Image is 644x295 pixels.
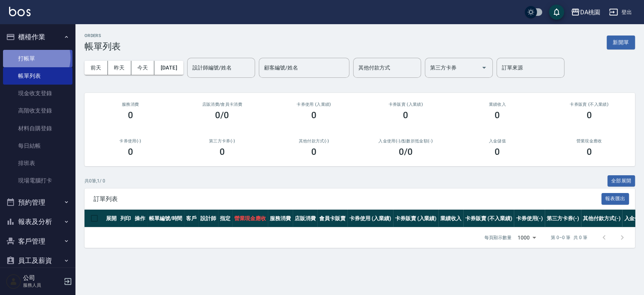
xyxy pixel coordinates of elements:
[369,102,442,107] h2: 卡券販賣 (入業績)
[606,5,635,19] button: 登出
[3,232,72,251] button: 客戶管理
[552,139,626,144] h2: 營業現金應收
[552,102,626,107] h2: 卡券販賣 (不入業績)
[3,193,72,212] button: 預約管理
[94,102,167,107] h3: 服務消費
[515,227,539,248] div: 1000
[3,212,72,232] button: 報表及分析
[495,147,500,157] h3: 0
[580,8,600,17] div: DA桃園
[85,33,121,38] h2: ORDERS
[317,210,347,227] th: 會員卡販賣
[268,210,293,227] th: 服務消費
[463,210,514,227] th: 卡券販賣 (不入業績)
[154,61,183,75] button: [DATE]
[461,139,534,144] h2: 入金儲值
[3,137,72,154] a: 每日結帳
[215,110,229,120] h3: 0/0
[607,36,635,49] button: 新開單
[220,147,225,157] h3: 0
[311,110,317,120] h3: 0
[85,178,105,184] p: 共 0 筆, 1 / 0
[601,193,629,205] button: 報表匯出
[586,110,592,120] h3: 0
[3,154,72,172] a: 排班表
[198,210,218,227] th: 設計師
[3,102,72,119] a: 高階收支登錄
[277,102,350,107] h2: 卡券使用 (入業績)
[495,110,500,120] h3: 0
[3,120,72,137] a: 材料自購登錄
[438,210,463,227] th: 業績收入
[85,61,108,75] button: 前天
[369,139,442,144] h2: 入金使用(-) /點數折抵金額(-)
[3,67,72,85] a: 帳單列表
[601,195,629,202] a: 報表匯出
[9,7,31,16] img: Logo
[484,234,512,241] p: 每頁顯示數量
[131,61,155,75] button: 今天
[514,210,545,227] th: 卡券使用(-)
[185,139,259,144] h2: 第三方卡券(-)
[3,50,72,67] a: 打帳單
[478,62,490,74] button: Open
[399,147,413,157] h3: 0 /0
[128,147,133,157] h3: 0
[104,210,118,227] th: 展開
[607,175,635,187] button: 全部展開
[393,210,439,227] th: 卡券販賣 (入業績)
[581,210,622,227] th: 其他付款方式(-)
[85,41,121,52] h3: 帳單列表
[94,139,167,144] h2: 卡券使用(-)
[133,210,147,227] th: 操作
[23,274,61,282] h5: 公司
[3,251,72,270] button: 員工及薪資
[218,210,232,227] th: 指定
[403,110,408,120] h3: 0
[545,210,581,227] th: 第三方卡券(-)
[311,147,317,157] h3: 0
[607,39,635,46] a: 新開單
[293,210,318,227] th: 店販消費
[6,274,21,289] img: Person
[3,85,72,102] a: 現金收支登錄
[118,210,133,227] th: 列印
[3,172,72,189] a: 現場電腦打卡
[232,210,268,227] th: 營業現金應收
[184,210,198,227] th: 客戶
[147,210,184,227] th: 帳單編號/時間
[551,234,587,241] p: 第 0–0 筆 共 0 筆
[347,210,393,227] th: 卡券使用 (入業績)
[185,102,259,107] h2: 店販消費 /會員卡消費
[128,110,133,120] h3: 0
[461,102,534,107] h2: 業績收入
[568,5,603,20] button: DA桃園
[3,27,72,47] button: 櫃檯作業
[108,61,131,75] button: 昨天
[94,195,601,203] span: 訂單列表
[549,5,564,20] button: save
[586,147,592,157] h3: 0
[277,139,350,144] h2: 其他付款方式(-)
[23,282,61,289] p: 服務人員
